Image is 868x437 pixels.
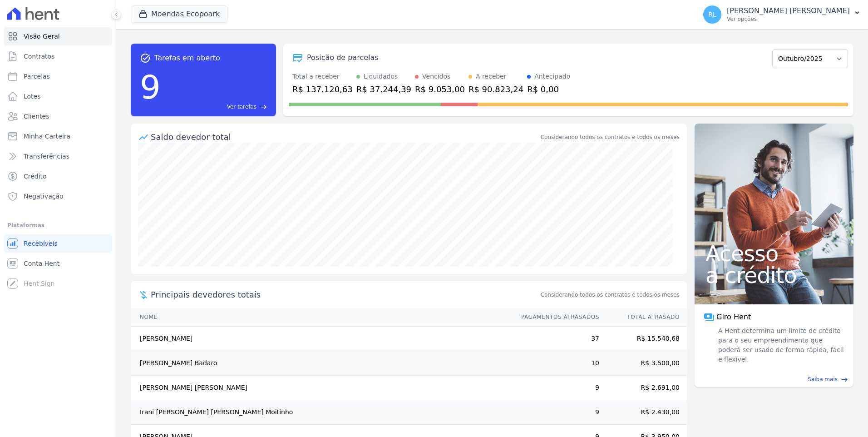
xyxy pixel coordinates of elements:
span: Giro Hent [716,312,751,323]
p: [PERSON_NAME] [PERSON_NAME] [727,6,850,15]
div: Considerando todos os contratos e todos os meses [541,133,680,141]
span: a crédito [705,264,843,286]
a: Parcelas [4,67,112,85]
div: A receber [476,72,507,81]
span: Visão Geral [24,32,60,41]
a: Transferências [4,147,112,165]
span: Minha Carteira [24,132,70,141]
div: 9 [140,64,161,111]
div: R$ 37.244,39 [356,83,411,95]
p: Ver opções [727,15,850,23]
span: Saiba mais [808,375,838,383]
a: Negativação [4,187,112,205]
div: R$ 0,00 [527,83,570,95]
a: Clientes [4,107,112,125]
span: east [841,376,848,383]
td: [PERSON_NAME] [PERSON_NAME] [131,376,513,400]
td: R$ 2.430,00 [600,400,687,425]
span: Conta Hent [24,259,59,268]
td: R$ 2.691,00 [600,376,687,400]
td: Irani [PERSON_NAME] [PERSON_NAME] Moitinho [131,400,513,425]
div: R$ 90.823,24 [469,83,523,95]
a: Lotes [4,87,112,105]
span: east [260,104,267,110]
span: Tarefas em aberto [154,53,220,64]
span: Considerando todos os contratos e todos os meses [541,291,680,299]
button: Moendas Ecopoark [131,5,227,23]
div: Vencidos [422,72,450,81]
span: Contratos [24,52,54,61]
a: Recebíveis [4,234,112,253]
span: Lotes [24,92,41,101]
div: R$ 9.053,00 [415,83,465,95]
span: Negativação [24,192,64,201]
td: R$ 15.540,68 [600,327,687,351]
a: Conta Hent [4,254,112,273]
td: 9 [513,376,600,400]
span: Acesso [705,243,843,264]
span: RL [708,11,716,18]
a: Crédito [4,167,112,185]
span: Transferências [24,152,69,161]
button: RL [PERSON_NAME] [PERSON_NAME] Ver opções [696,2,868,27]
td: 9 [513,400,600,425]
td: [PERSON_NAME] [131,327,513,351]
td: 37 [513,327,600,351]
a: Visão Geral [4,27,112,45]
td: 10 [513,351,600,376]
div: Liquidados [364,72,398,81]
td: R$ 3.500,00 [600,351,687,376]
span: A Hent determina um limite de crédito para o seu empreendimento que poderá ser usado de forma ráp... [716,326,844,364]
div: Posição de parcelas [307,52,379,63]
div: R$ 137.120,63 [292,83,353,95]
div: Plataformas [7,220,108,231]
span: Principais devedores totais [151,288,539,301]
th: Pagamentos Atrasados [513,308,600,327]
a: Minha Carteira [4,127,112,145]
span: task_alt [140,53,151,64]
span: Clientes [24,112,49,121]
div: Total a receber [292,72,353,81]
div: Antecipado [534,72,570,81]
span: Recebíveis [24,239,58,248]
a: Saiba mais east [700,375,848,383]
span: Crédito [24,172,47,181]
th: Total Atrasado [600,308,687,327]
a: Contratos [4,47,112,65]
th: Nome [131,308,513,327]
span: Parcelas [24,72,50,81]
span: Ver tarefas [227,103,256,111]
td: [PERSON_NAME] Badaro [131,351,513,376]
a: Ver tarefas east [164,103,267,111]
div: Saldo devedor total [151,131,539,143]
